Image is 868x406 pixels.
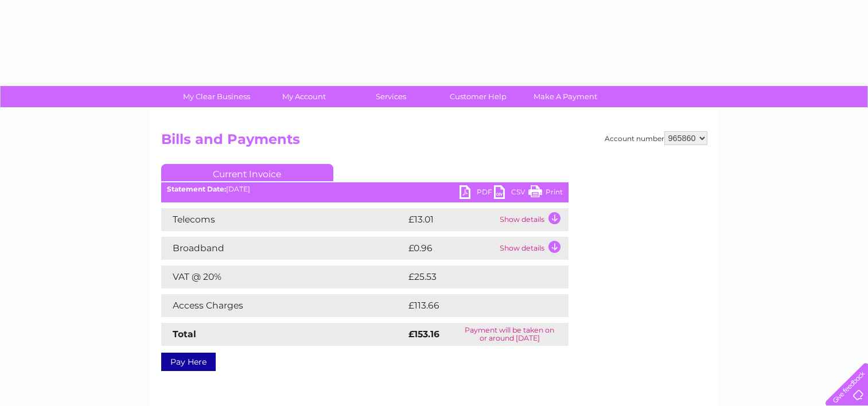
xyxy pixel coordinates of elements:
a: Current Invoice [161,164,333,181]
td: Access Charges [161,294,406,317]
td: £13.01 [406,208,497,231]
a: Customer Help [431,86,526,107]
td: Show details [497,237,569,260]
td: Broadband [161,237,406,260]
strong: Total [173,329,196,339]
td: Show details [497,208,569,231]
h2: Bills and Payments [161,131,707,153]
td: VAT @ 20% [161,266,406,288]
a: PDF [460,185,494,202]
td: Payment will be taken on or around [DATE] [451,323,569,346]
a: Pay Here [161,353,216,371]
td: £113.66 [406,294,547,317]
div: [DATE] [161,185,569,193]
a: Services [344,86,438,107]
td: £25.53 [406,266,545,288]
div: Account number [605,131,707,145]
td: Telecoms [161,208,406,231]
a: My Account [256,86,351,107]
b: Statement Date: [167,185,226,193]
td: £0.96 [406,237,497,260]
a: Print [528,185,563,202]
a: My Clear Business [169,86,264,107]
a: Make A Payment [518,86,613,107]
strong: £153.16 [408,329,439,339]
a: CSV [494,185,528,202]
